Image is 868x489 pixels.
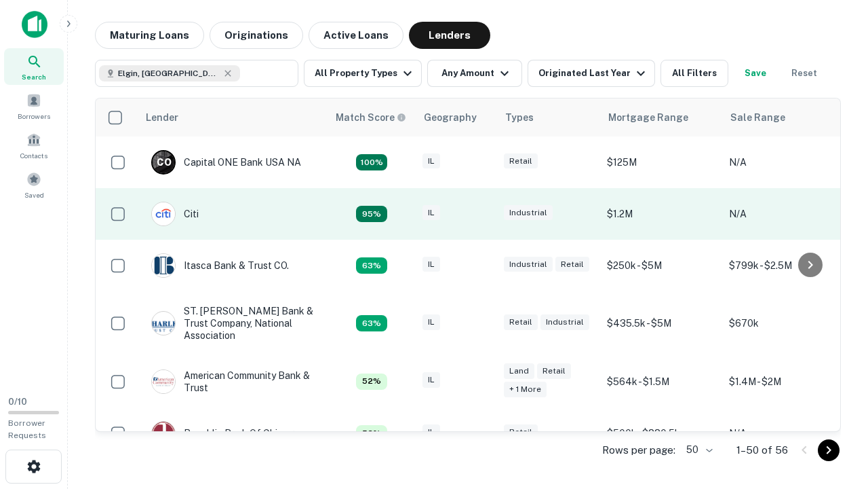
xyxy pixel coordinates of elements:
[118,67,220,79] span: Elgin, [GEOGRAPHIC_DATA], [GEOGRAPHIC_DATA]
[356,257,387,274] div: Capitalize uses an advanced AI algorithm to match your search with the best lender. The match sco...
[722,188,844,240] td: N/A
[608,109,688,126] div: Mortgage Range
[422,314,440,330] div: IL
[504,363,534,379] div: Land
[600,407,722,459] td: $500k - $880.5k
[504,314,538,330] div: Retail
[152,370,175,393] img: picture
[309,22,403,49] button: Active Loans
[722,240,844,291] td: $799k - $2.5M
[4,48,64,85] a: Search
[528,60,655,87] button: Originated Last Year
[138,98,328,137] th: Lender
[730,109,785,126] div: Sale Range
[600,137,722,188] td: $125M
[24,189,44,200] span: Saved
[22,11,47,38] img: capitalize-icon.png
[146,109,178,126] div: Lender
[152,422,175,445] img: picture
[151,253,289,278] div: Itasca Bank & Trust CO.
[422,424,440,440] div: IL
[304,60,422,87] button: All Property Types
[152,254,175,277] img: picture
[504,257,553,272] div: Industrial
[783,60,826,87] button: Reset
[157,156,171,170] p: C O
[151,150,301,175] div: Capital ONE Bank USA NA
[800,380,868,446] iframe: Chat Widget
[328,98,416,137] th: Capitalize uses an advanced AI algorithm to match your search with the best lender. The match sco...
[497,98,600,137] th: Types
[660,60,728,87] button: All Filters
[8,397,27,407] span: 0 / 10
[427,60,522,87] button: Any Amount
[505,109,534,126] div: Types
[356,206,387,222] div: Capitalize uses an advanced AI algorithm to match your search with the best lender. The match sco...
[210,22,303,49] button: Originations
[504,205,553,221] div: Industrial
[537,363,571,379] div: Retail
[600,240,722,291] td: $250k - $5M
[734,60,777,87] button: Save your search to get updates of matches that match your search criteria.
[152,202,175,225] img: picture
[151,202,199,226] div: Citi
[409,22,490,49] button: Lenders
[356,315,387,331] div: Capitalize uses an advanced AI algorithm to match your search with the best lender. The match sco...
[422,153,440,169] div: IL
[504,382,547,397] div: + 1 more
[356,374,387,390] div: Capitalize uses an advanced AI algorithm to match your search with the best lender. The match sco...
[95,22,204,49] button: Maturing Loans
[818,439,840,461] button: Go to next page
[356,425,387,441] div: Capitalize uses an advanced AI algorithm to match your search with the best lender. The match sco...
[22,71,46,82] span: Search
[151,421,300,446] div: Republic Bank Of Chicago
[20,150,47,161] span: Contacts
[555,257,589,272] div: Retail
[504,424,538,440] div: Retail
[600,98,722,137] th: Mortgage Range
[722,137,844,188] td: N/A
[736,442,788,458] p: 1–50 of 56
[540,314,589,330] div: Industrial
[18,111,50,122] span: Borrowers
[4,166,64,203] a: Saved
[600,188,722,240] td: $1.2M
[600,356,722,407] td: $564k - $1.5M
[424,109,477,126] div: Geography
[504,153,538,169] div: Retail
[600,291,722,356] td: $435.5k - $5M
[722,356,844,407] td: $1.4M - $2M
[356,154,387,170] div: Capitalize uses an advanced AI algorithm to match your search with the best lender. The match sco...
[8,418,46,440] span: Borrower Requests
[4,88,64,124] a: Borrowers
[422,205,440,221] div: IL
[152,312,175,335] img: picture
[681,440,715,460] div: 50
[416,98,497,137] th: Geography
[4,127,64,164] a: Contacts
[722,98,844,137] th: Sale Range
[336,110,403,125] h6: Match Score
[422,372,440,388] div: IL
[422,257,440,272] div: IL
[722,407,844,459] td: N/A
[722,291,844,356] td: $670k
[151,369,314,394] div: American Community Bank & Trust
[602,442,675,458] p: Rows per page:
[151,305,314,342] div: ST. [PERSON_NAME] Bank & Trust Company, National Association
[336,110,406,125] div: Capitalize uses an advanced AI algorithm to match your search with the best lender. The match sco...
[538,65,649,81] div: Originated Last Year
